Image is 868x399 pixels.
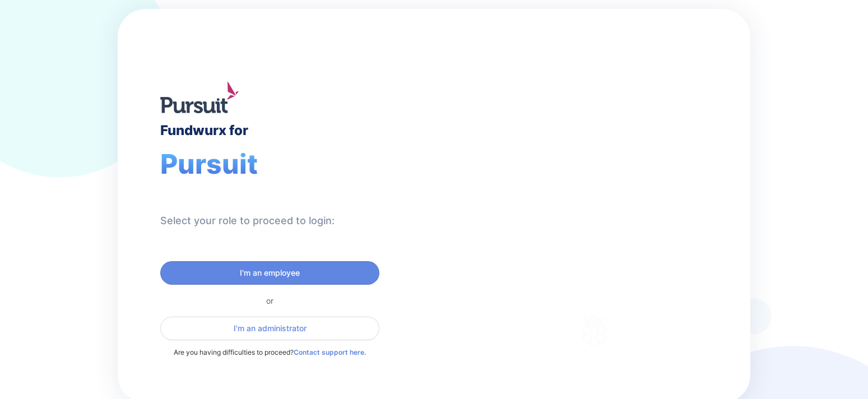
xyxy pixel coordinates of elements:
div: Fundwurx [498,173,627,199]
a: Contact support here. [294,348,366,356]
span: I'm an administrator [234,323,307,334]
div: or [160,296,379,305]
div: Select your role to proceed to login: [160,214,335,228]
button: I'm an administrator [160,317,379,340]
div: Welcome to [498,157,586,168]
div: Fundwurx for [160,122,248,138]
img: logo.jpg [160,82,239,113]
p: Are you having difficulties to proceed? [160,347,379,358]
button: I'm an employee [160,261,379,285]
span: Pursuit [160,147,258,180]
div: Thank you for choosing Fundwurx as your partner in driving positive social impact! [498,222,690,254]
span: I'm an employee [240,267,300,279]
